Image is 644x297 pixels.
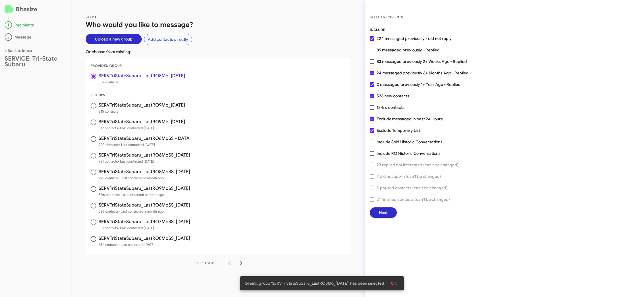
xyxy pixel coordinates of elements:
[5,33,12,41] div: 2
[377,161,459,168] span: 23 replied not interested (can't be changed)
[99,159,190,164] span: 921 contacts
[99,242,190,248] span: 784 contacts
[377,81,461,88] span: 0 messaged previously 1+ Year Ago - Replied
[377,104,405,111] span: 124
[99,219,190,224] h3: SERVTriStateSubaru_LastRO7MoSS_[DATE]
[245,280,384,286] span: Great!, group 'SERVTriStateSubaru_LastRO8Mo_[DATE]' has been selected
[5,56,67,67] div: SERVICE: Tri-State Subaru
[391,278,397,288] span: OK
[379,207,388,218] span: Next
[370,27,639,33] div: INCLUDE
[370,207,397,218] button: Next
[386,278,402,288] button: OK
[5,21,67,29] div: Recipients
[5,21,12,29] div: 1
[118,159,154,163] span: • Last contacted [DATE]
[377,184,448,191] span: 0 paused contacts (can't be changed)
[5,5,67,14] h2: Bitesize
[86,20,351,29] h1: Who would you like to message?
[86,49,351,55] p: Or choose from existing:
[144,34,192,45] button: Add contacts directly
[86,15,96,19] span: STEP 1
[86,63,351,69] div: PROVIDED GROUP
[99,142,189,148] span: 920 contacts
[86,34,142,44] button: Upload a new group
[377,35,452,42] span: 224 messaged previously - did not reply
[377,58,467,65] span: 83 messaged previously 2+ Weeks Ago - Replied
[5,33,67,41] div: Message
[235,257,247,269] button: Next page
[118,209,164,213] span: • Last contacted a month ago
[99,186,190,191] h3: SERVTriStateSubaru_LastRO9MoSS_[DATE]
[118,126,154,130] span: • Last contacted [DATE]
[99,136,189,141] h3: SERVTriStateSubaru_LastRO6MoSS - DATA
[99,203,190,207] h3: SERVTriStateSubaru_LastRO6MoSS_[DATE]
[99,109,185,114] span: 815 contacts
[118,226,154,230] span: • Last contacted [DATE]
[119,142,155,147] span: • Last contacted [DATE]
[377,115,443,122] span: Exclude messaged in past 24 Hours
[377,47,440,53] span: 89 messaged previously - Replied
[224,257,235,269] button: Previous page
[99,125,185,131] span: 817 contacts
[377,70,469,76] span: 24 messaged previously 6+ Months Ago - Replied
[99,192,190,198] span: 806 contacts
[377,92,409,99] span: 526 new contacts
[99,175,190,181] span: 798 contacts
[5,48,32,53] a: < Back to inbox
[377,150,440,157] span: Include RO Historic Conversations
[99,74,185,78] h3: SERVTriStateSubaru_LastRO8Mo_[DATE]
[377,196,450,203] span: 21 finished contacts (can't be changed)
[118,242,155,247] span: • Last contacted [DATE]
[86,92,351,98] div: GROUPS
[119,192,164,197] span: • Last contacted a month ago
[99,169,190,174] h3: SERVTriStateSubaru_LastRO8MoSS_[DATE]
[377,127,420,134] span: Exclude Temporary List
[118,176,164,180] span: • Last contacted a month ago
[370,15,403,19] span: SELECT RECIPIENTS
[99,119,185,124] h3: SERVTriStateSubaru_LastRO9Mo_[DATE]
[5,5,14,14] img: logo-minimal.svg
[95,34,133,44] span: Upload a new group
[99,103,185,107] h3: SERVTriStateSubaru_LastRO9Mo_[DATE]
[99,236,190,241] h3: SERVTriStateSubaru_LastRO8MoSS_[DATE]
[377,138,442,145] span: Include Sold Historic Conversations
[377,173,441,180] span: 7 did not opt-in (can't be changed)
[383,105,405,110] span: ro contacts
[99,225,190,231] span: 831 contacts
[99,79,185,85] span: 839 contacts
[197,260,214,266] div: 1 – 10 of 31
[99,209,190,214] span: 826 contacts
[99,153,190,157] h3: SERVTriStateSubaru_LastRO6MoSS_[DATE]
